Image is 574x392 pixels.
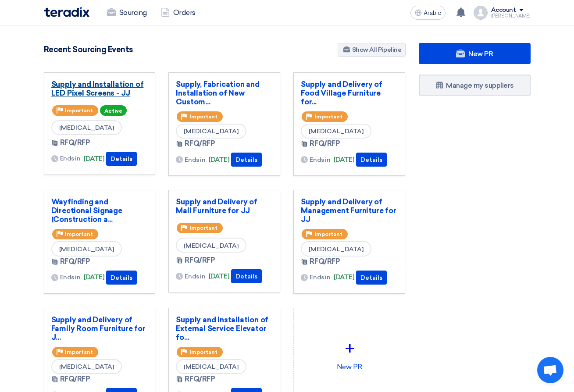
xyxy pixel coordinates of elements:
[410,6,446,20] button: Arabic
[352,46,402,53] font: Show All Pipeline
[111,155,132,163] font: Details
[314,114,342,120] font: Important
[334,156,354,164] font: [DATE]
[310,257,340,266] font: RFQ/RFP
[189,114,217,120] font: Important
[185,139,215,148] font: RFQ/RFP
[356,153,387,167] button: Details
[468,50,493,58] font: New PR
[176,197,273,215] a: Supply and Delivery of Mall Furniture for JJ
[51,315,146,342] font: Supply and Delivery of Family Room Furniture for J...
[424,9,441,17] font: Arabic
[176,197,257,215] font: Supply and Delivery of Mall Furniture for JJ
[65,349,93,355] font: Important
[185,375,215,383] font: RFQ/RFP
[100,3,154,22] a: Sourcing
[491,6,516,14] font: Account
[231,153,262,167] button: Details
[301,80,382,106] font: Supply and Delivery of Food Village Furniture for...
[185,273,205,280] font: Ends in
[309,246,364,253] font: [MEDICAL_DATA]
[59,124,114,132] font: [MEDICAL_DATA]
[59,246,114,253] font: [MEDICAL_DATA]
[185,156,205,164] font: Ends in
[51,197,122,224] font: Wayfinding and Directional Signage (Construction a...
[111,274,132,282] font: Details
[176,80,273,106] a: Supply, Fabrication and Installation of New Custom...
[154,3,203,22] a: Orders
[184,242,239,249] font: [MEDICAL_DATA]
[44,45,133,54] font: Recent Sourcing Events
[60,257,90,266] font: RFQ/RFP
[309,128,364,135] font: [MEDICAL_DATA]
[338,43,406,57] a: Show All Pipeline
[474,6,488,20] img: profile_test.png
[419,75,531,96] a: Manage my suppliers
[345,338,354,359] font: +
[310,139,340,148] font: RFQ/RFP
[337,363,362,371] font: New PR
[176,315,273,342] a: Supply and Installation of External Service Elevator fo...
[301,197,398,224] a: Supply and Delivery of Management Furniture for JJ
[184,128,239,135] font: [MEDICAL_DATA]
[310,156,330,164] font: Ends in
[84,155,104,163] font: [DATE]
[51,80,144,97] font: Supply and Installation of LED Pixel Screens - JJ
[189,225,217,231] font: Important
[301,80,398,106] a: Supply and Delivery of Food Village Furniture for...
[106,152,137,166] button: Details
[104,108,122,114] font: Active
[65,231,93,237] font: Important
[106,271,137,285] button: Details
[176,315,268,342] font: Supply and Installation of External Service Elevator fo...
[235,156,257,164] font: Details
[185,256,215,264] font: RFQ/RFP
[60,274,81,281] font: Ends in
[360,156,382,164] font: Details
[314,231,342,237] font: Important
[356,271,387,285] button: Details
[59,363,114,371] font: [MEDICAL_DATA]
[44,7,89,17] img: Teradix logo
[51,197,148,224] a: Wayfinding and Directional Signage (Construction a...
[60,375,90,383] font: RFQ/RFP
[301,197,396,224] font: Supply and Delivery of Management Furniture for JJ
[491,13,531,19] font: [PERSON_NAME]
[173,8,196,17] font: Orders
[310,274,330,281] font: Ends in
[537,357,563,383] a: Open chat
[60,155,81,162] font: Ends in
[184,363,239,371] font: [MEDICAL_DATA]
[209,272,229,280] font: [DATE]
[334,273,354,281] font: [DATE]
[51,80,148,97] a: Supply and Installation of LED Pixel Screens - JJ
[231,269,262,283] button: Details
[119,8,147,17] font: Sourcing
[60,139,90,147] font: RFQ/RFP
[189,349,217,355] font: Important
[51,315,148,342] a: Supply and Delivery of Family Room Furniture for J...
[84,273,104,281] font: [DATE]
[209,156,229,164] font: [DATE]
[446,81,514,89] font: Manage my suppliers
[176,80,259,106] font: Supply, Fabrication and Installation of New Custom...
[235,273,257,280] font: Details
[65,107,93,114] font: Important
[360,274,382,282] font: Details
